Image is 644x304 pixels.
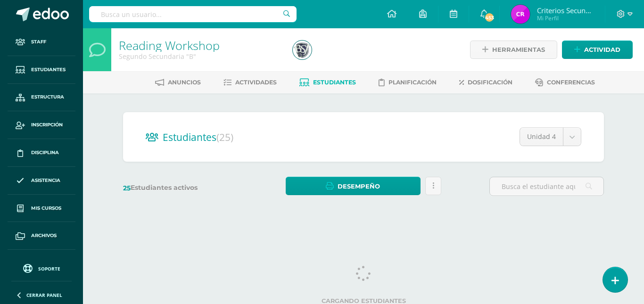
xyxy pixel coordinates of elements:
span: Estudiantes [31,66,66,74]
span: (25) [216,131,233,144]
a: Desempeño [286,177,420,195]
span: Estudiantes [163,131,233,144]
input: Busca el estudiante aquí... [490,177,603,196]
a: Estudiantes [8,56,75,84]
a: Dosificación [459,75,512,90]
img: e16d7183d2555189321a24b4c86d58dd.png [293,41,312,59]
a: Anuncios [155,75,201,90]
a: Estructura [8,84,75,112]
span: Cerrar panel [26,292,62,298]
a: Staff [8,28,75,56]
span: 25 [123,184,131,192]
span: Dosificación [468,79,512,86]
a: Planificación [379,75,437,90]
a: Disciplina [8,139,75,167]
a: Mis cursos [8,195,75,222]
img: 32ded2d78f26f30623b1b52a8a229668.png [511,5,530,24]
h1: Reading Workshop [119,39,281,52]
span: Herramientas [492,41,545,58]
span: Planificación [388,79,437,86]
span: Mi Perfil [537,14,594,22]
span: Inscripción [31,121,63,129]
span: Disciplina [31,149,59,156]
span: Estructura [31,93,64,101]
span: Soporte [38,265,60,272]
a: Estudiantes [299,75,356,90]
a: Soporte [11,262,72,274]
span: Actividades [235,79,277,86]
span: 453 [484,12,495,23]
a: Actividades [223,75,277,90]
span: Archivos [31,232,57,239]
span: Conferencias [547,79,595,86]
a: Inscripción [8,111,75,139]
a: Unidad 4 [520,128,581,146]
a: Actividad [562,41,633,59]
span: Actividad [584,41,620,58]
a: Conferencias [535,75,595,90]
input: Busca un usuario... [89,6,297,22]
a: Reading Workshop [119,37,220,53]
span: Anuncios [168,79,201,86]
div: Segundo Secundaria 'B' [119,52,281,61]
span: Estudiantes [313,79,356,86]
span: Criterios Secundaria [537,6,594,15]
span: Staff [31,38,46,46]
a: Archivos [8,222,75,250]
span: Asistencia [31,177,60,184]
span: Desempeño [338,178,380,195]
a: Asistencia [8,167,75,195]
span: Unidad 4 [527,128,556,146]
a: Herramientas [470,41,557,59]
span: Mis cursos [31,205,61,212]
label: Estudiantes activos [123,183,238,192]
